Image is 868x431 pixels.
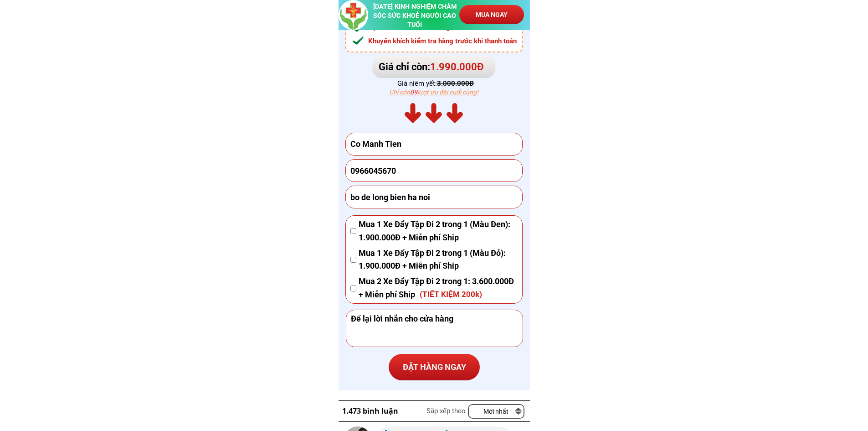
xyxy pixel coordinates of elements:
[348,160,520,182] input: Số điện thoại
[426,405,471,416] h3: Sắp xếp theo
[397,78,478,89] h3: Giá niêm yết:
[437,79,474,88] span: 3.000.000Đ
[457,61,484,73] span: .000Đ
[359,275,518,301] span: Mua 2 Xe Đẩy Tập Đi 2 trong 1: 3.600.000Đ + Miễn phí Ship
[379,59,489,75] h3: Giá chỉ còn:
[359,218,518,244] span: Mua 1 Xe Đẩy Tập Đi 2 trong 1 (Màu Đen): 1.900.000Đ + Miễn phí Ship
[389,354,480,380] p: ĐẶT HÀNG NGAY
[469,405,524,418] p: Mới nhất
[371,2,458,30] h3: [DATE] KINH NGHIỆM CHĂM SÓC SỨC KHOẺ NGƯỜI CAO TUỔI
[348,186,520,208] input: Địa chỉ
[348,133,520,155] input: Họ và Tên
[342,405,405,417] h3: 1.473 bình luận
[420,288,482,301] h3: (TIẾT KIỆM 200k)
[389,87,485,97] h3: Chỉ còn lượt ưu đãi cuối cùng!
[430,61,457,73] span: 1.990
[410,88,417,96] span: 09
[459,5,524,24] p: MUA NGAY
[359,247,518,273] span: Mua 1 Xe Đẩy Tập Đi 2 trong 1 (Màu Đỏ): 1.900.000Đ + Miễn phí Ship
